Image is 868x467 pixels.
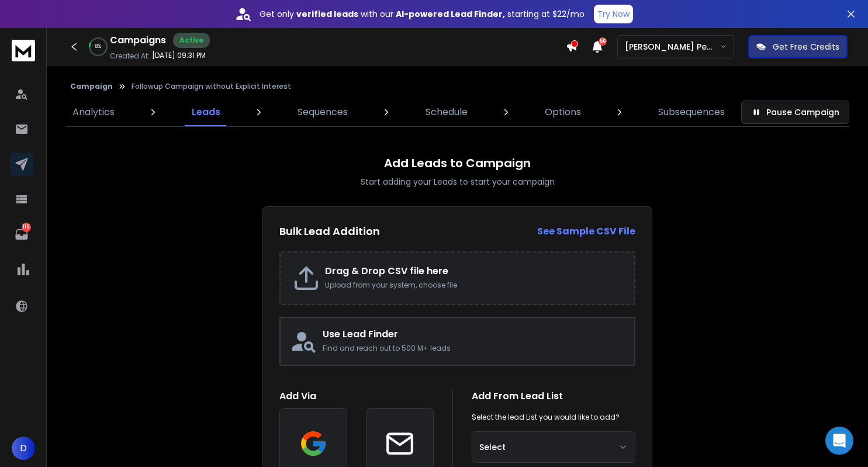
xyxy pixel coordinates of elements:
p: Sequences [298,105,348,119]
a: Leads [185,98,227,126]
h2: Use Lead Finder [323,327,625,341]
h2: Bulk Lead Addition [279,223,380,240]
strong: See Sample CSV File [537,224,635,238]
button: D [12,437,35,460]
div: Active [173,33,210,48]
p: Find and reach out to 500 M+ leads [323,344,625,353]
a: Analytics [65,98,122,126]
a: Subsequences [651,98,732,126]
p: [PERSON_NAME] Personal WorkSpace [625,41,720,53]
p: [DATE] 09:31 PM [152,51,206,60]
p: Leads [192,105,220,119]
p: Upload from your system, choose file [325,281,623,290]
span: 50 [599,37,607,46]
h1: Add Via [279,389,434,403]
button: Pause Campaign [741,101,849,124]
p: Options [545,105,581,119]
a: Options [538,98,588,126]
p: Get Free Credits [773,41,839,53]
span: Select [479,441,506,453]
p: Get only with our starting at $22/mo [260,8,585,20]
p: Start adding your Leads to start your campaign [361,176,555,188]
p: Select the lead List you would like to add? [472,413,620,422]
div: Open Intercom Messenger [825,427,853,455]
p: 8 % [95,43,101,50]
h1: Add From Lead List [472,389,635,403]
a: Schedule [419,98,475,126]
img: logo [12,40,35,61]
h1: Add Leads to Campaign [384,155,531,171]
p: Subsequences [658,105,725,119]
p: Schedule [426,105,468,119]
a: 119 [10,223,33,246]
button: Get Free Credits [748,35,848,58]
strong: AI-powered Lead Finder, [396,8,505,20]
h1: Campaigns [110,33,166,47]
p: Followup Campaign without Explicit Interest [132,82,291,91]
strong: verified leads [296,8,358,20]
button: Campaign [70,82,113,91]
p: Try Now [597,8,630,20]
button: Try Now [594,5,633,23]
a: See Sample CSV File [537,224,635,238]
p: 119 [22,223,31,232]
p: Analytics [72,105,115,119]
h2: Drag & Drop CSV file here [325,264,623,278]
a: Sequences [291,98,355,126]
p: Created At: [110,51,150,61]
